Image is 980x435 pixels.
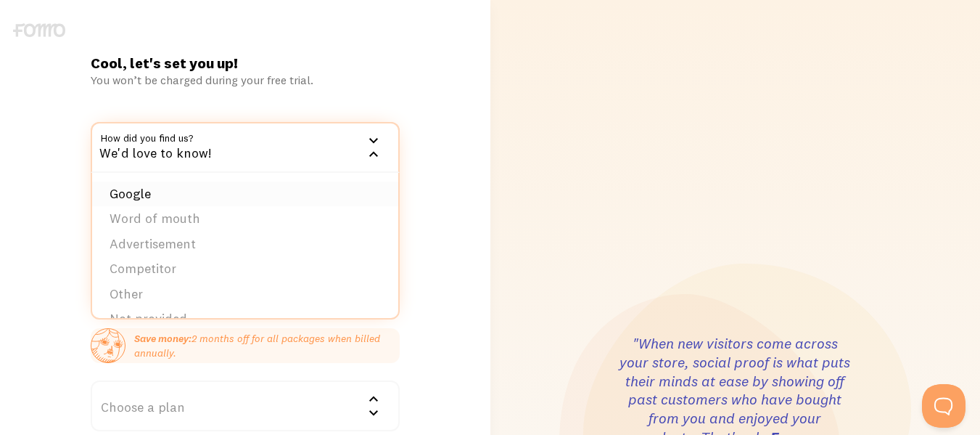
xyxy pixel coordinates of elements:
[91,54,400,73] h1: Cool, let's set you up!
[13,23,65,37] img: fomo-logo-gray-b99e0e8ada9f9040e2984d0d95b3b12da0074ffd48d1e5cb62ac37fc77b0b268.svg
[91,381,400,431] div: Choose a plan
[92,232,398,257] li: Advertisement
[134,331,400,360] p: 2 months off for all packages when billed annually.
[134,332,192,345] strong: Save money:
[92,206,398,232] li: Word of mouth
[92,256,398,282] li: Competitor
[91,73,400,87] div: You won’t be charged during your free trial.
[92,306,398,332] li: Not provided
[92,182,398,207] li: Google
[922,384,965,428] iframe: Help Scout Beacon - Open
[91,122,400,173] div: We'd love to know!
[92,282,398,307] li: Other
